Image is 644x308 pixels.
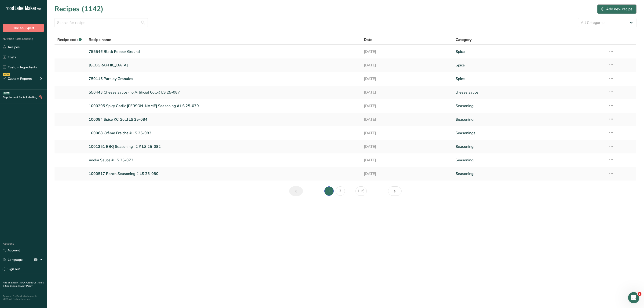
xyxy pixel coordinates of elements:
[57,37,82,42] span: Recipe code
[89,142,358,152] a: 1001351 BBQ Seasoning -2 # LS 25-082
[20,281,26,284] a: FAQ .
[364,155,450,165] a: [DATE]
[89,128,358,138] a: 100068 Crème Fraiche # LS 25-083
[89,74,358,84] a: 750115 Parsley Granules
[364,169,450,179] a: [DATE]
[3,256,23,264] a: Language
[364,115,450,124] a: [DATE]
[364,128,450,138] a: [DATE]
[89,87,358,97] a: 550443 Cheese sauce (no Artificial Color) LS 25-087
[597,4,637,14] button: Add new recipe
[364,60,450,70] a: [DATE]
[3,92,10,94] div: BETA
[388,186,402,196] a: Next page
[89,155,358,165] a: Vodka Sauce # LS 25-072
[456,142,603,152] a: Seasoning
[89,169,358,179] a: 1000517 Ranch Seasoning # LS 25-080
[456,87,603,97] a: cheese sauce
[601,6,633,12] div: Add new recipe
[54,4,103,14] h1: Recipes (1142)
[628,292,639,303] iframe: Intercom live chat
[456,101,603,111] a: Seasoning
[456,128,603,138] a: Seasonings
[456,115,603,124] a: Seasoning
[3,76,32,81] div: Custom Reports
[456,74,603,84] a: Spice
[3,73,10,76] div: NEW
[89,101,358,111] a: 1000205 Spicy Garlic [PERSON_NAME] Seasoning # LS 25-079
[456,155,603,165] a: Seasoning
[89,47,358,57] a: 755546 Black Pepper Ground
[3,281,44,288] a: Terms & Conditions .
[456,60,603,70] a: Spice
[54,18,148,27] input: Search for recipe
[355,186,367,196] a: Page 115.
[364,87,450,97] a: [DATE]
[364,37,372,43] span: Date
[456,37,472,43] span: Category
[289,186,303,196] a: Previous page
[3,281,19,284] a: Hire an Expert .
[3,24,44,32] button: Hire an Expert
[34,257,44,263] div: EN
[364,101,450,111] a: [DATE]
[638,292,641,296] span: 1
[3,295,44,301] div: Powered By FoodLabelMaker © 2025 All Rights Reserved
[364,74,450,84] a: [DATE]
[336,186,345,196] a: Page 2.
[364,47,450,57] a: [DATE]
[456,47,603,57] a: Spice
[89,115,358,124] a: 100084 Spice KC Gold LS 25-084
[18,284,33,288] a: Privacy Policy
[89,60,358,70] a: [GEOGRAPHIC_DATA]
[89,37,111,43] span: Recipe name
[456,169,603,179] a: Seasoning
[364,142,450,152] a: [DATE]
[26,281,37,284] a: About Us .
